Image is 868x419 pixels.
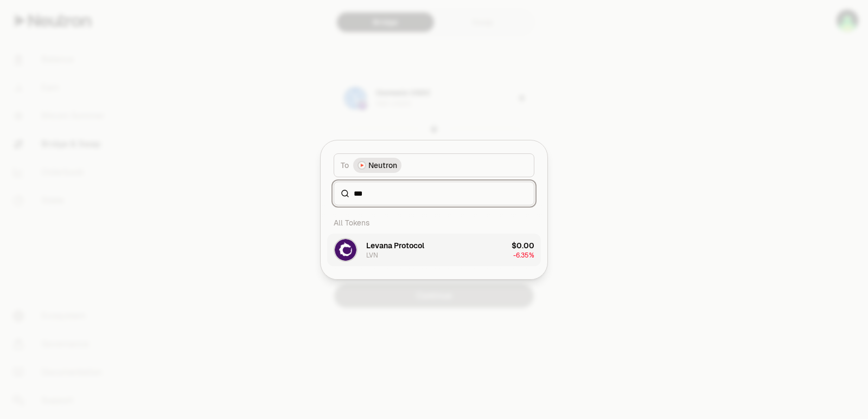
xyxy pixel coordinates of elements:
div: All Tokens [327,212,541,234]
div: Levana Protocol [366,240,424,251]
span: To [341,160,349,171]
span: -6.35% [513,251,534,260]
button: LVN LogoLevana ProtocolLVN$0.00-6.35% [327,234,541,266]
img: Neutron Logo [359,162,365,169]
div: LVN [366,251,378,260]
div: $0.00 [512,240,534,251]
button: ToNeutron LogoNeutron [334,153,534,177]
span: Neutron [368,160,397,171]
img: LVN Logo [335,239,356,261]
